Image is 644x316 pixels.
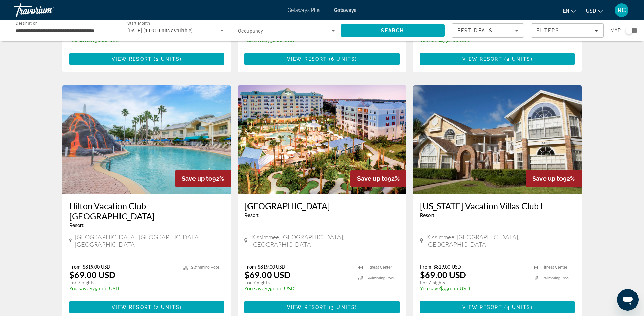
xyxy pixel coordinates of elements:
span: Best Deals [457,28,493,33]
p: $750.00 USD [244,286,352,291]
span: $819.00 USD [433,264,461,270]
input: Select destination [16,27,113,35]
span: Resort [420,213,434,218]
span: ( ) [327,56,357,62]
span: Save up to [357,175,388,182]
button: Change currency [586,6,603,16]
div: 92% [350,170,406,187]
button: View Resort(3 units) [244,301,400,313]
span: Start Month [127,21,150,26]
span: ( ) [502,304,533,310]
span: [GEOGRAPHIC_DATA], [GEOGRAPHIC_DATA], [GEOGRAPHIC_DATA] [75,233,224,248]
span: ( ) [152,304,182,310]
mat-select: Sort by [457,26,518,35]
a: Hilton Vacation Club [GEOGRAPHIC_DATA] [69,201,224,221]
span: Map [610,26,621,35]
span: Kissimmee, [GEOGRAPHIC_DATA], [GEOGRAPHIC_DATA] [251,233,400,248]
span: View Resort [462,304,502,310]
p: For 7 nights [420,280,527,286]
span: 6 units [331,56,355,62]
span: 2 units [156,56,180,62]
span: RC [618,7,626,14]
span: From [420,264,431,270]
p: $69.00 USD [69,270,115,280]
span: Resort [244,213,259,218]
iframe: Button to launch messaging window [617,289,639,311]
span: You save [69,286,89,291]
span: Filters [536,28,559,33]
span: Fitness Center [542,265,567,270]
p: $750.00 USD [69,286,177,291]
button: View Resort(6 units) [244,53,400,65]
span: Swimming Pool [191,265,219,270]
img: Calypso Cay Resort [238,85,406,194]
p: $69.00 USD [244,270,291,280]
span: Resort [69,223,84,228]
span: You save [420,286,440,291]
button: Change language [563,6,576,16]
span: View Resort [112,304,152,310]
p: $750.00 USD [420,286,527,291]
span: Swimming Pool [367,276,394,280]
span: Occupancy [238,28,263,34]
span: 2 units [156,304,180,310]
span: View Resort [287,304,327,310]
span: View Resort [287,56,327,62]
a: Travorium [14,1,81,19]
span: ( ) [152,56,182,62]
span: Search [381,28,404,33]
button: User Menu [613,3,630,17]
button: View Resort(4 units) [420,53,575,65]
p: For 7 nights [69,280,177,286]
span: Fitness Center [367,265,392,270]
button: Search [341,24,445,37]
div: 92% [175,170,231,187]
span: ( ) [327,304,357,310]
a: Getaways Plus [288,7,320,13]
span: 4 units [507,304,531,310]
button: View Resort(2 units) [69,53,224,65]
span: Save up to [182,175,212,182]
p: For 7 nights [244,280,352,286]
a: [GEOGRAPHIC_DATA] [244,201,400,211]
button: View Resort(4 units) [420,301,575,313]
span: From [244,264,256,270]
span: Save up to [532,175,563,182]
span: View Resort [112,56,152,62]
span: 3 units [331,304,355,310]
img: Hilton Vacation Club Cypress Pointe Orlando [62,85,231,194]
span: [DATE] (1,090 units available) [127,28,193,33]
p: $69.00 USD [420,270,466,280]
img: Florida Vacation Villas Club I [413,85,582,194]
a: [US_STATE] Vacation Villas Club I [420,201,575,211]
button: View Resort(2 units) [69,301,224,313]
span: USD [586,8,596,14]
span: Kissimmee, [GEOGRAPHIC_DATA], [GEOGRAPHIC_DATA] [426,233,575,248]
span: Swimming Pool [542,276,570,280]
span: Destination [16,21,38,25]
span: 4 units [507,56,531,62]
a: Getaways [334,7,356,13]
span: You save [244,286,264,291]
span: View Resort [462,56,502,62]
span: $819.00 USD [258,264,286,270]
div: 92% [526,170,582,187]
button: Filters [531,23,604,38]
span: ( ) [502,56,533,62]
span: From [69,264,81,270]
span: en [563,8,569,14]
